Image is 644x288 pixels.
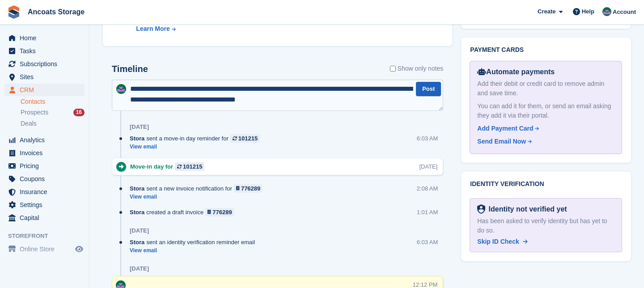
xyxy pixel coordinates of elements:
div: You can add it for them, or send an email asking they add it via their portal. [477,102,614,120]
div: 101215 [183,162,202,171]
a: menu [4,134,85,146]
a: 776289 [205,208,234,216]
div: 16 [73,109,85,116]
span: Coupons [20,173,73,185]
a: Learn More [136,24,327,34]
a: 776289 [234,184,263,193]
div: sent an identity verification reminder email [130,238,259,246]
span: CRM [20,84,73,96]
div: Automate payments [477,67,614,77]
a: View email [130,193,267,201]
a: View email [130,247,259,254]
div: Learn More [136,24,169,34]
div: sent a new invoice notification for [130,184,267,193]
div: Send Email Now [477,137,526,146]
input: Show only notes [390,64,396,73]
div: Move-in day for [130,162,209,171]
h2: Timeline [112,64,148,74]
a: menu [4,71,85,83]
label: Show only notes [390,64,444,73]
a: menu [4,32,85,44]
a: Contacts [21,97,85,106]
span: Create [538,7,555,16]
span: Online Store [20,243,73,255]
div: 6:03 AM [417,134,438,143]
a: menu [4,45,85,57]
span: Prospects [21,108,48,117]
a: Preview store [74,244,85,254]
span: Pricing [20,160,73,172]
div: Has been asked to verify identity but has yet to do so. [477,216,614,235]
a: Deals [21,119,85,128]
span: Stora [130,134,144,143]
a: menu [4,186,85,198]
span: Home [20,32,73,44]
span: Help [582,7,594,16]
a: 101215 [175,162,204,171]
span: Stora [130,238,144,246]
div: [DATE] [419,162,437,171]
div: Identity not verified yet [485,204,567,215]
button: Post [416,82,441,97]
a: menu [4,160,85,172]
a: View email [130,143,264,151]
div: sent a move-in day reminder for [130,134,264,143]
span: Tasks [20,45,73,57]
div: 6:03 AM [417,238,438,246]
a: menu [4,173,85,185]
div: 776289 [241,184,260,193]
img: stora-icon-8386f47178a22dfd0bd8f6a31ec36ba5ce8667c1dd55bd0f319d3a0aa187defe.svg [7,5,21,19]
div: Add their debit or credit card to remove admin and save time. [477,79,614,98]
a: menu [4,58,85,70]
span: Skip ID Check [477,238,519,245]
span: Storefront [8,232,89,241]
span: Subscriptions [20,58,73,70]
div: 776289 [212,208,232,216]
span: Capital [20,212,73,224]
a: menu [4,199,85,211]
span: Stora [130,184,144,193]
a: menu [4,84,85,96]
span: Account [613,8,636,17]
div: created a draft invoice [130,208,239,216]
div: [DATE] [130,227,149,234]
span: Stora [130,208,144,216]
h2: Payment cards [470,47,622,54]
div: 101215 [238,134,258,143]
div: 2:08 AM [417,184,438,193]
a: Ancoats Storage [24,4,88,19]
span: Sites [20,71,73,83]
a: Add Payment Card [477,124,611,133]
a: 101215 [230,134,260,143]
div: Add Payment Card [477,124,533,133]
a: Skip ID Check [477,237,527,246]
div: [DATE] [130,265,149,272]
span: Deals [21,119,37,128]
a: menu [4,147,85,159]
span: Analytics [20,134,73,146]
a: menu [4,212,85,224]
span: Settings [20,199,73,211]
a: Prospects 16 [21,108,85,117]
div: [DATE] [130,123,149,131]
img: Identity Verification Ready [477,204,485,214]
div: 1:01 AM [417,208,438,216]
a: menu [4,243,85,255]
span: Insurance [20,186,73,198]
span: Invoices [20,147,73,159]
h2: Identity verification [470,181,622,188]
